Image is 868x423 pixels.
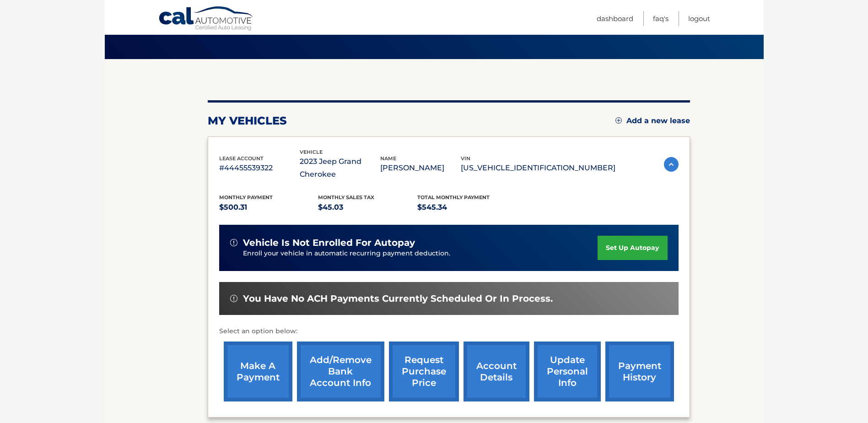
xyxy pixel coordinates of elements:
[297,342,384,401] a: Add/Remove bank account info
[243,237,415,249] span: vehicle is not enrolled for autopay
[158,6,254,33] a: Cal Automotive
[605,342,674,401] a: payment history
[230,295,237,302] img: alert-white.svg
[653,11,669,26] a: FAQ's
[224,342,292,401] a: make a payment
[417,201,517,214] p: $545.34
[417,194,490,201] span: Total Monthly Payment
[615,117,622,124] img: add.svg
[389,342,459,401] a: request purchase price
[461,155,470,162] span: vin
[597,11,633,26] a: Dashboard
[664,157,679,172] img: accordion-active.svg
[230,239,237,246] img: alert-white.svg
[208,114,287,128] h2: my vehicles
[243,293,553,304] span: You have no ACH payments currently scheduled or in process.
[243,249,598,259] p: Enroll your vehicle in automatic recurring payment deduction.
[219,201,318,214] p: $500.31
[219,326,679,337] p: Select an option below:
[300,149,323,155] span: vehicle
[380,162,461,174] p: [PERSON_NAME]
[598,236,667,260] a: set up autopay
[219,155,264,162] span: lease account
[219,194,273,201] span: Monthly Payment
[461,162,615,174] p: [US_VEHICLE_IDENTIFICATION_NUMBER]
[380,155,396,162] span: name
[688,11,710,26] a: Logout
[534,342,601,401] a: update personal info
[464,342,529,401] a: account details
[615,116,690,125] a: Add a new lease
[219,162,300,174] p: #44455539322
[318,194,374,201] span: Monthly sales Tax
[300,155,380,181] p: 2023 Jeep Grand Cherokee
[318,201,417,214] p: $45.03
